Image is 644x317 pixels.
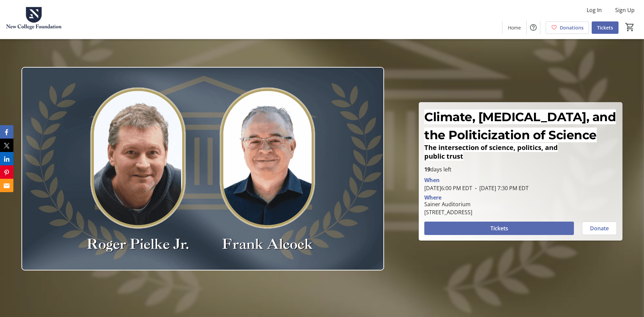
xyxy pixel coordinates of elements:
[424,195,441,200] div: Where
[508,24,521,31] span: Home
[424,143,558,152] span: The intersection of science, politics, and
[424,152,463,161] span: public trust
[502,21,526,34] a: Home
[490,224,508,232] span: Tickets
[597,24,613,31] span: Tickets
[21,67,384,271] img: Campaign CTA Media Photo
[581,5,607,15] button: Log In
[527,21,540,34] button: Help
[424,200,472,208] div: Sainer Auditorium
[4,3,64,36] img: New College Foundation's Logo
[560,24,584,31] span: Donations
[424,166,430,173] span: 19
[424,184,472,192] span: [DATE] 6:00 PM EDT
[624,21,636,33] button: Cart
[590,224,609,232] span: Donate
[587,6,602,14] span: Log In
[424,176,440,184] div: When
[424,222,574,235] button: Tickets
[582,222,617,235] button: Donate
[615,6,635,14] span: Sign Up
[592,21,619,34] a: Tickets
[610,5,640,15] button: Sign Up
[424,165,617,173] p: days left
[424,109,616,142] span: Climate, [MEDICAL_DATA], and the Politicization of Science
[472,184,479,192] span: -
[546,21,589,34] a: Donations
[472,184,529,192] span: [DATE] 7:30 PM EDT
[424,208,472,216] div: [STREET_ADDRESS]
